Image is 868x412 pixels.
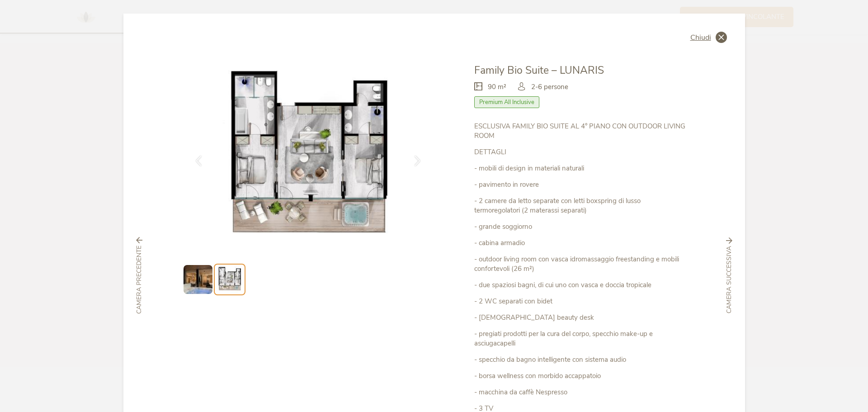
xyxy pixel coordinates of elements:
[474,280,686,290] p: - due spaziosi bagni, di cui uno con vasca e doccia tropicale
[488,82,506,92] span: 90 m²
[182,63,434,252] img: Family Bio Suite – LUNARIS
[474,355,686,365] p: - specchio da bagno intelligente con sistema audio
[474,180,686,189] p: - pavimento in rovere
[474,196,686,215] p: - 2 camere da letto separate con letti boxspring di lusso termoregolatori (2 materassi separati)
[474,122,686,141] p: ESCLUSIVA FAMILY BIO SUITE AL 4° PIANO CON OUTDOOR LIVING ROOM
[474,255,686,274] p: - outdoor living room con vasca idromassaggio freestanding e mobili confortevoli (26 m²)
[474,96,539,108] span: Premium All Inclusive
[184,265,212,294] img: Preview
[135,246,144,314] span: Camera precedente
[474,329,686,348] p: - pregiati prodotti per la cura del corpo, specchio make-up e asciugacapelli
[474,147,686,157] p: DETTAGLI
[474,313,686,322] p: - [DEMOGRAPHIC_DATA] beauty desk
[474,63,604,77] span: Family Bio Suite – LUNARIS
[474,222,686,232] p: - grande soggiorno
[725,246,734,313] span: Camera successiva
[531,82,568,92] span: 2-6 persone
[216,266,243,293] img: Preview
[474,238,686,248] p: - cabina armadio
[474,164,686,173] p: - mobili di design in materiali naturali
[474,297,686,306] p: - 2 WC separati con bidet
